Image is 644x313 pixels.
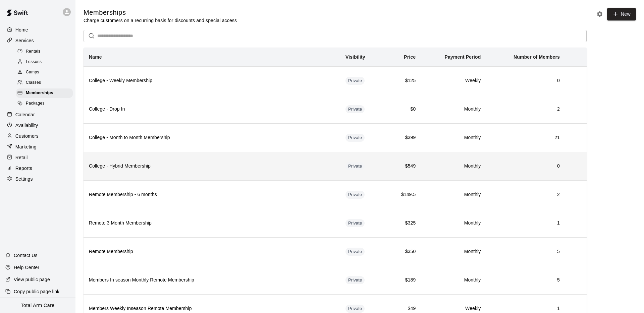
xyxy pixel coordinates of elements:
p: Marketing [15,143,37,150]
a: Services [5,36,70,46]
div: This membership is hidden from the memberships page [345,248,365,256]
h6: $125 [388,77,416,84]
h6: Monthly [426,191,481,198]
span: Camps [26,69,39,76]
p: Home [15,26,28,33]
span: Private [345,106,365,113]
div: This membership is hidden from the memberships page [345,162,365,170]
h5: Memberships [84,8,237,17]
div: This membership is hidden from the memberships page [345,305,365,313]
h6: 1 [491,305,560,312]
h6: Members Weekly Inseason Remote Membership [89,305,335,312]
span: Private [345,163,365,170]
p: Calendar [15,111,35,118]
p: Availability [15,122,38,129]
b: Price [404,54,416,60]
div: Camps [16,68,73,77]
h6: 0 [491,77,560,84]
div: This membership is hidden from the memberships page [345,105,365,113]
div: This membership is hidden from the memberships page [345,219,365,227]
a: Retail [5,152,70,163]
span: Private [345,78,365,84]
p: View public page [14,276,50,283]
span: Private [345,249,365,255]
a: Marketing [5,142,70,152]
div: Availability [5,120,70,130]
p: Services [15,37,34,44]
h6: $325 [388,220,416,227]
h6: Monthly [426,163,481,170]
h6: 2 [491,106,560,113]
a: Memberships [16,88,75,99]
span: Private [345,306,365,312]
p: Settings [15,176,33,182]
h6: College - Month to Month Membership [89,134,335,141]
h6: $399 [388,134,416,141]
a: Settings [5,174,70,184]
span: Rentals [26,48,41,55]
span: Private [345,135,365,141]
div: This membership is hidden from the memberships page [345,276,365,284]
h6: College - Weekly Membership [89,77,335,84]
a: Classes [16,78,75,88]
span: Private [345,192,365,198]
a: Lessons [16,57,75,67]
p: Retail [15,154,28,161]
b: Payment Period [444,54,481,60]
a: Packages [16,99,75,109]
span: Memberships [26,90,53,97]
h6: $149.5 [388,191,416,198]
span: Classes [26,79,41,86]
a: Home [5,25,70,35]
span: Lessons [26,59,42,65]
div: Packages [16,99,73,108]
a: Rentals [16,46,75,57]
button: Memberships settings [595,9,605,19]
h6: 2 [491,191,560,198]
div: Calendar [5,110,70,120]
span: Packages [26,100,45,107]
div: This membership is hidden from the memberships page [345,191,365,199]
h6: Monthly [426,248,481,255]
h6: $189 [388,276,416,284]
h6: $350 [388,248,416,255]
h6: 5 [491,248,560,255]
div: Lessons [16,57,73,67]
h6: Monthly [426,106,481,113]
h6: Members In season Monthly Remote Membership [89,276,335,284]
span: Private [345,220,365,227]
p: Customers [15,133,39,139]
h6: Remote 3 Month Membership [89,220,335,227]
div: This membership is hidden from the memberships page [345,134,365,142]
h6: Remote Membership - 6 months [89,191,335,198]
p: Copy public page link [14,288,59,295]
b: Visibility [345,54,365,60]
a: Customers [5,131,70,141]
h6: Monthly [426,276,481,284]
h6: 0 [491,163,560,170]
div: Memberships [16,88,73,98]
div: Classes [16,78,73,87]
h6: College - Hybrid Membership [89,163,335,170]
h6: 5 [491,276,560,284]
p: Reports [15,165,32,172]
h6: 1 [491,220,560,227]
h6: $0 [388,106,416,113]
p: Help Center [14,264,39,271]
h6: $49 [388,305,416,312]
a: New [607,8,636,20]
h6: College - Drop In [89,106,335,113]
h6: Remote Membership [89,248,335,255]
a: Reports [5,163,70,173]
h6: 21 [491,134,560,141]
div: This membership is hidden from the memberships page [345,77,365,85]
p: Total Arm Care [21,302,54,309]
h6: $549 [388,163,416,170]
h6: Weekly [426,77,481,84]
